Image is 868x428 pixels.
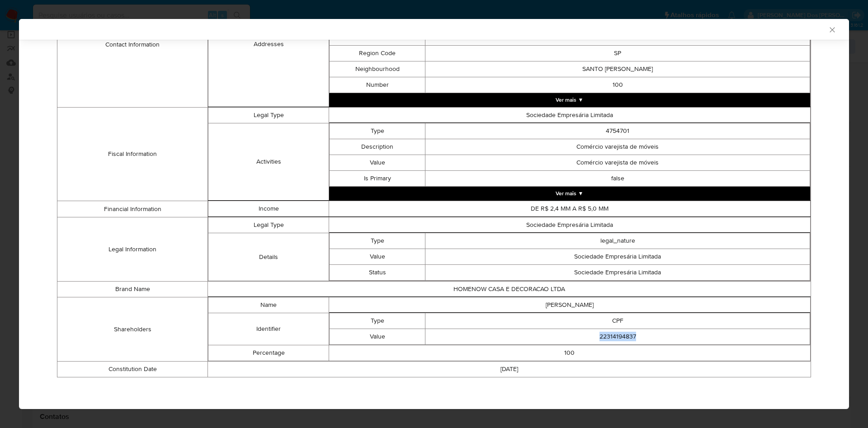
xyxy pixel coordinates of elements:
td: Value [329,249,425,265]
td: Legal Type [208,108,329,123]
td: Details [208,233,329,281]
td: Sociedade Empresária Limitada [329,217,810,233]
td: Sociedade Empresária Limitada [329,108,810,123]
td: Description [329,139,425,155]
td: false [425,171,810,187]
td: Neighbourhood [329,61,425,77]
td: [DATE] [208,362,811,377]
td: Value [329,155,425,171]
td: Number [329,77,425,93]
td: SP [425,46,810,61]
td: Financial Information [57,201,208,217]
td: Value [329,329,425,345]
td: Type [329,313,425,329]
td: Type [329,123,425,139]
td: Income [208,201,329,217]
td: Identifier [208,313,329,345]
button: Expand array [329,93,810,107]
td: Legal Information [57,217,208,282]
td: Is Primary [329,171,425,187]
td: Type [329,233,425,249]
td: Constitution Date [57,362,208,377]
td: SANTO [PERSON_NAME] [425,61,810,77]
td: Status [329,265,425,281]
td: Sociedade Empresária Limitada [425,265,810,281]
td: Fiscal Information [57,108,208,201]
td: legal_nature [425,233,810,249]
td: Comércio varejista de móveis [425,139,810,155]
td: Sociedade Empresária Limitada [425,249,810,265]
td: Brand Name [57,282,208,297]
button: Expand array [329,187,810,200]
td: DE R$ 2,4 MM A R$ 5,0 MM [329,201,810,217]
td: 4754701 [425,123,810,139]
td: Activities [208,123,329,201]
td: Comércio varejista de móveis [425,155,810,171]
div: closure-recommendation-modal [19,19,849,409]
td: CPF [425,313,810,329]
button: Fechar a janela [828,25,836,33]
td: HOMENOW CASA E DECORACAO LTDA [208,282,811,297]
td: Legal Type [208,217,329,233]
td: Percentage [208,345,329,361]
td: 100 [425,77,810,93]
td: Name [208,297,329,313]
td: 22314194837 [425,329,810,345]
td: [PERSON_NAME] [329,297,810,313]
td: Shareholders [57,297,208,362]
td: Region Code [329,46,425,61]
td: 100 [329,345,810,361]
